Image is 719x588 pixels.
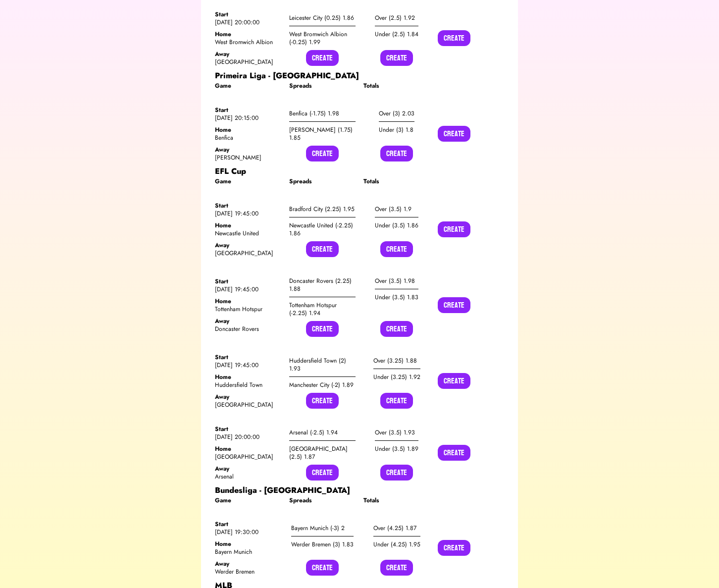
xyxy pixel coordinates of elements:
[215,473,281,481] div: Arsenal
[380,241,413,257] button: Create
[375,441,418,457] div: Under (3.5) 1.89
[380,393,413,409] button: Create
[215,528,281,536] div: [DATE] 19:30:00
[215,305,281,313] div: Tottenham Hotspur
[215,165,504,177] div: EFL Cup
[215,70,504,82] div: Primeira Liga - [GEOGRAPHIC_DATA]
[306,321,339,337] button: Create
[215,114,281,122] div: [DATE] 20:15:00
[289,377,356,393] div: Manchester City (-2) 1.89
[215,353,281,361] div: Start
[215,18,281,26] div: [DATE] 20:00:00
[373,353,420,369] div: Over (3.25) 1.88
[380,560,413,576] button: Create
[373,520,420,536] div: Over (4.25) 1.87
[438,373,470,389] button: Create
[215,134,281,142] div: Benfica
[373,369,420,385] div: Under (3.25) 1.92
[375,217,418,233] div: Under (3.5) 1.86
[215,221,281,229] div: Home
[438,297,470,313] button: Create
[289,201,356,217] div: Bradford City (2.25) 1.95
[215,58,281,66] div: [GEOGRAPHIC_DATA]
[363,82,430,90] div: Totals
[375,201,418,217] div: Over (3.5) 1.9
[363,496,430,504] div: Totals
[215,317,281,325] div: Away
[306,146,339,161] button: Create
[438,540,470,556] button: Create
[215,154,281,161] div: [PERSON_NAME]
[215,30,281,38] div: Home
[215,361,281,369] div: [DATE] 19:45:00
[215,325,281,333] div: Doncaster Rovers
[379,122,414,138] div: Under (3) 1.8
[215,568,281,576] div: Werder Bremen
[289,496,356,504] div: Spreads
[215,277,281,285] div: Start
[363,177,430,185] div: Totals
[215,38,281,46] div: West Bromwich Albion
[289,82,356,90] div: Spreads
[291,520,354,536] div: Bayern Munich (-3) 2
[438,30,470,46] button: Create
[380,465,413,481] button: Create
[438,221,470,237] button: Create
[373,536,420,552] div: Under (4.25) 1.95
[379,106,414,122] div: Over (3) 2.03
[289,10,356,26] div: Leicester City (0.25) 1.86
[215,50,281,58] div: Away
[215,126,281,134] div: Home
[215,249,281,257] div: [GEOGRAPHIC_DATA]
[215,381,281,389] div: Huddersfield Town
[215,484,504,496] div: Bundesliga - [GEOGRAPHIC_DATA]
[289,217,356,241] div: Newcastle United (-2.25) 1.86
[215,210,281,217] div: [DATE] 19:45:00
[215,453,281,461] div: [GEOGRAPHIC_DATA]
[215,520,281,528] div: Start
[380,321,413,337] button: Create
[215,560,281,568] div: Away
[215,433,281,441] div: [DATE] 20:00:00
[375,289,418,305] div: Under (3.5) 1.83
[289,353,356,377] div: Huddersfield Town (2) 1.93
[215,241,281,249] div: Away
[215,297,281,305] div: Home
[306,560,339,576] button: Create
[215,146,281,154] div: Away
[215,548,281,556] div: Bayern Munich
[375,273,418,289] div: Over (3.5) 1.98
[215,373,281,381] div: Home
[215,106,281,114] div: Start
[380,50,413,66] button: Create
[306,241,339,257] button: Create
[215,229,281,237] div: Newcastle United
[215,285,281,293] div: [DATE] 19:45:00
[289,122,356,146] div: [PERSON_NAME] (1.75) 1.85
[375,26,418,42] div: Under (2.5) 1.84
[375,10,418,26] div: Over (2.5) 1.92
[289,441,356,465] div: [GEOGRAPHIC_DATA] (2.5) 1.87
[306,465,339,481] button: Create
[289,177,356,185] div: Spreads
[215,393,281,401] div: Away
[380,146,413,161] button: Create
[291,536,354,552] div: Werder Bremen (3) 1.83
[289,273,356,297] div: Doncaster Rovers (2.25) 1.88
[215,496,281,504] div: Game
[215,401,281,409] div: [GEOGRAPHIC_DATA]
[438,126,470,142] button: Create
[289,106,356,122] div: Benfica (-1.75) 1.98
[215,425,281,433] div: Start
[215,177,281,185] div: Game
[289,26,356,50] div: West Bromwich Albion (-0.25) 1.99
[215,540,281,548] div: Home
[215,465,281,473] div: Away
[289,425,356,441] div: Arsenal (-2.5) 1.94
[215,445,281,453] div: Home
[289,297,356,321] div: Tottenham Hotspur (-2.25) 1.94
[215,202,281,210] div: Start
[438,445,470,461] button: Create
[375,425,418,441] div: Over (3.5) 1.93
[306,50,339,66] button: Create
